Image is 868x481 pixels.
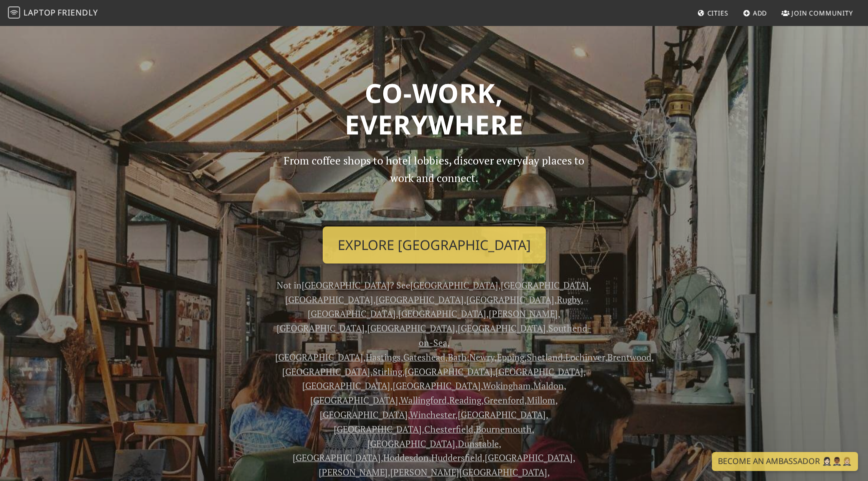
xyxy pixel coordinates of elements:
[8,4,98,22] a: LaptopFriendly LaptopFriendly
[458,322,546,334] a: [GEOGRAPHIC_DATA]
[497,351,524,363] a: Epping
[320,408,408,420] a: [GEOGRAPHIC_DATA]
[110,77,758,140] h1: Co-work, Everywhere
[458,408,546,420] a: [GEOGRAPHIC_DATA]
[405,365,493,377] a: [GEOGRAPHIC_DATA]
[285,293,373,305] a: [GEOGRAPHIC_DATA]
[501,279,589,291] a: [GEOGRAPHIC_DATA]
[489,307,558,319] a: [PERSON_NAME]
[707,8,728,17] span: Cities
[739,4,771,22] a: Add
[8,6,20,18] img: LaptopFriendly
[376,293,464,305] a: [GEOGRAPHIC_DATA]
[310,394,398,406] a: [GEOGRAPHIC_DATA]
[449,394,481,406] a: Reading
[366,351,401,363] a: Hastings
[367,322,455,334] a: [GEOGRAPHIC_DATA]
[293,451,381,463] a: [GEOGRAPHIC_DATA]
[398,307,486,319] a: [GEOGRAPHIC_DATA]
[483,379,531,391] a: Wokingham
[753,8,767,17] span: Add
[495,365,583,377] a: [GEOGRAPHIC_DATA]
[466,293,554,305] a: [GEOGRAPHIC_DATA]
[373,365,402,377] a: Stirling
[410,279,498,291] a: [GEOGRAPHIC_DATA]
[469,351,494,363] a: Newry
[485,451,573,463] a: [GEOGRAPHIC_DATA]
[410,408,455,420] a: Winchester
[275,152,593,218] p: From coffee shops to hotel lobbies, discover everyday places to work and connect.
[24,7,56,18] span: Laptop
[533,379,564,391] a: Maldon
[403,351,445,363] a: Gateshead
[334,423,422,435] a: [GEOGRAPHIC_DATA]
[390,466,547,478] a: [PERSON_NAME][GEOGRAPHIC_DATA]
[400,394,447,406] a: Wallingford
[58,7,98,18] span: Friendly
[277,322,365,334] a: [GEOGRAPHIC_DATA]
[319,466,388,478] a: [PERSON_NAME]
[424,423,473,435] a: Chesterfield
[527,351,563,363] a: Shetland
[367,437,455,449] a: [GEOGRAPHIC_DATA]
[476,423,532,435] a: Bournemouth
[527,394,555,406] a: Millom
[458,437,499,449] a: Dunstable
[393,379,481,391] a: [GEOGRAPHIC_DATA]
[323,226,546,263] a: Explore [GEOGRAPHIC_DATA]
[693,4,732,22] a: Cities
[777,4,857,22] a: Join Community
[607,351,651,363] a: Brentwood
[275,351,363,363] a: [GEOGRAPHIC_DATA]
[282,365,370,377] a: [GEOGRAPHIC_DATA]
[712,452,858,471] a: Become an Ambassador 🤵🏻‍♀️🤵🏾‍♂️🤵🏼‍♀️
[302,379,390,391] a: [GEOGRAPHIC_DATA]
[557,293,581,305] a: Rugby
[791,8,853,17] span: Join Community
[308,307,396,319] a: [GEOGRAPHIC_DATA]
[383,451,429,463] a: Hoddesdon
[565,351,605,363] a: Lochinver
[419,322,592,348] a: Southend-on-Sea
[302,279,390,291] a: [GEOGRAPHIC_DATA]
[431,451,482,463] a: Huddersfield
[484,394,524,406] a: Greenford
[448,351,467,363] a: Bath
